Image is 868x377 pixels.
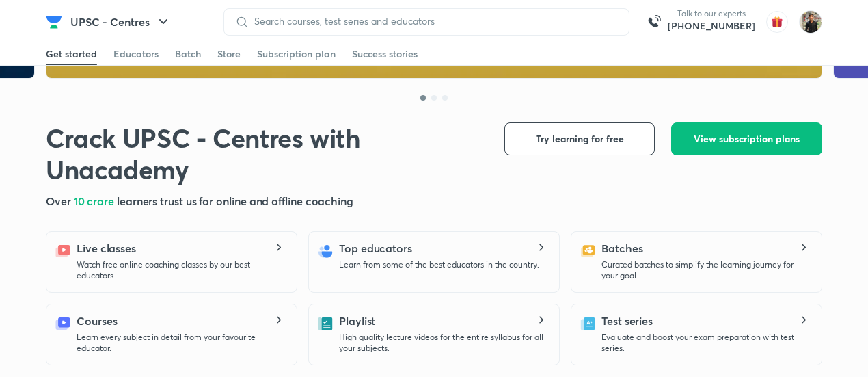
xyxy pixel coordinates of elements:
[77,240,136,257] h5: Live classes
[339,240,412,257] h5: Top educators
[117,194,353,208] span: learners trust us for online and offline coaching
[601,332,811,354] p: Evaluate and boost your exam preparation with test series.
[536,132,624,146] span: Try learning for free
[77,259,286,281] p: Watch free online coaching classes by our best educators.
[217,43,241,65] a: Store
[504,122,655,155] button: Try learning for free
[46,43,97,65] a: Get started
[62,8,180,36] button: UPSC - Centres
[601,313,653,329] h5: Test series
[799,10,822,34] img: Yudhishthir
[217,47,241,61] div: Store
[46,194,74,208] span: Over
[694,132,800,146] span: View subscription plans
[352,47,418,61] div: Success stories
[339,259,539,270] p: Learn from some of the best educators in the country.
[766,11,788,33] img: avatar
[46,122,483,185] h1: Crack UPSC - Centres with Unacademy
[257,43,336,65] a: Subscription plan
[113,43,159,65] a: Educators
[668,8,755,19] p: Talk to our experts
[339,313,375,329] h5: Playlist
[175,47,201,61] div: Batch
[668,19,755,33] a: [PHONE_NUMBER]
[257,47,336,61] div: Subscription plan
[77,332,286,354] p: Learn every subject in detail from your favourite educator.
[640,8,668,36] img: call-us
[46,47,97,61] div: Get started
[113,47,159,61] div: Educators
[601,240,642,257] h5: Batches
[74,194,117,208] span: 10 crore
[671,122,822,155] button: View subscription plans
[249,16,618,27] input: Search courses, test series and educators
[77,313,117,329] h5: Courses
[46,14,62,30] img: Company Logo
[175,43,201,65] a: Batch
[601,259,811,281] p: Curated batches to simplify the learning journey for your goal.
[339,332,548,354] p: High quality lecture videos for the entire syllabus for all your subjects.
[352,43,418,65] a: Success stories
